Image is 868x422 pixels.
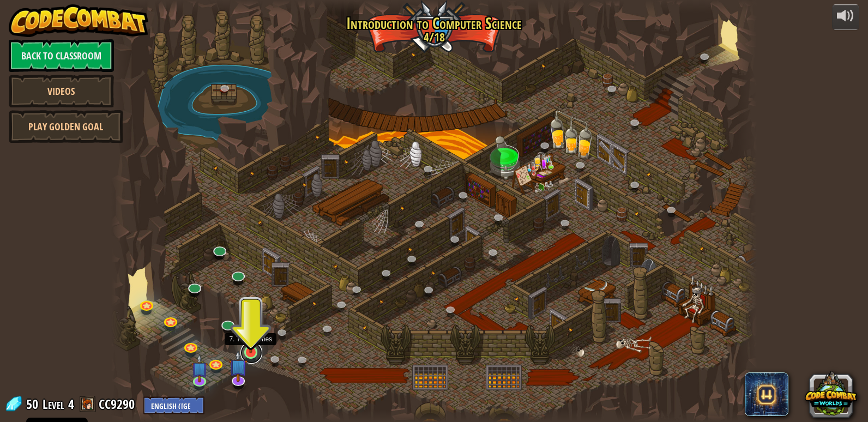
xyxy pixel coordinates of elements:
[191,354,208,383] img: level-banner-unstarted-subscriber.png
[9,75,114,107] a: Videos
[9,4,148,37] img: CodeCombat - Learn how to code by playing a game
[26,395,41,413] span: 50
[43,395,64,413] span: Level
[230,351,248,382] img: level-banner-unstarted-subscriber.png
[99,395,138,413] a: CC9290
[832,4,859,30] button: Adjust volume
[9,39,114,72] a: Back to Classroom
[68,395,74,413] span: 4
[9,110,123,143] a: Play Golden Goal
[243,316,259,353] img: level-banner-unstarted.png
